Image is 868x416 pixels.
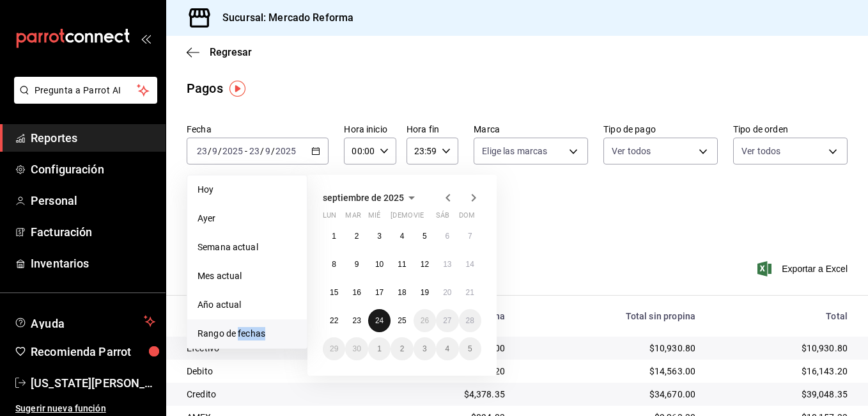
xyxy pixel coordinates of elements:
[525,342,695,355] div: $10,930.80
[330,316,338,325] abbr: 22 de septiembre de 2025
[368,225,391,248] button: 3 de septiembre de 2025
[603,125,718,134] label: Tipo de pago
[391,253,413,276] button: 11 de septiembre de 2025
[414,225,436,248] button: 5 de septiembre de 2025
[345,281,368,304] button: 16 de septiembre de 2025
[459,211,475,225] abbr: domingo
[332,260,336,269] abbr: 8 de septiembre de 2025
[459,309,481,332] button: 28 de septiembre de 2025
[15,402,155,415] span: Sugerir nueva función
[187,46,252,58] button: Regresar
[733,125,848,134] label: Tipo de orden
[459,337,481,360] button: 5 de octubre de 2025
[391,225,413,248] button: 4 de septiembre de 2025
[445,344,449,353] abbr: 4 de octubre de 2025
[229,81,245,97] img: Tooltip marker
[141,33,151,44] button: open_drawer_menu
[368,337,391,360] button: 1 de octubre de 2025
[421,316,429,325] abbr: 26 de septiembre de 2025
[323,253,345,276] button: 8 de septiembre de 2025
[466,316,474,325] abbr: 28 de septiembre de 2025
[391,281,413,304] button: 18 de septiembre de 2025
[716,388,848,401] div: $39,048.35
[344,125,396,134] label: Hora inicio
[375,260,384,269] abbr: 10 de septiembre de 2025
[445,232,449,241] abbr: 6 de septiembre de 2025
[436,225,458,248] button: 6 de septiembre de 2025
[368,253,391,276] button: 10 de septiembre de 2025
[218,146,222,156] span: /
[271,146,275,156] span: /
[198,269,297,283] span: Mes actual
[525,311,695,321] div: Total sin propina
[443,316,451,325] abbr: 27 de septiembre de 2025
[436,211,449,225] abbr: sábado
[422,232,427,241] abbr: 5 de septiembre de 2025
[31,343,155,360] span: Recomienda Parrot
[407,125,458,134] label: Hora fin
[352,316,360,325] abbr: 23 de septiembre de 2025
[345,225,368,248] button: 2 de septiembre de 2025
[187,365,375,378] div: Debito
[377,344,382,353] abbr: 1 de octubre de 2025
[400,232,405,241] abbr: 4 de septiembre de 2025
[323,309,345,332] button: 22 de septiembre de 2025
[260,146,264,156] span: /
[377,232,382,241] abbr: 3 de septiembre de 2025
[468,344,472,353] abbr: 5 de octubre de 2025
[345,253,368,276] button: 9 de septiembre de 2025
[249,146,260,156] input: --
[323,337,345,360] button: 29 de septiembre de 2025
[466,260,474,269] abbr: 14 de septiembre de 2025
[345,337,368,360] button: 30 de septiembre de 2025
[352,344,360,353] abbr: 30 de septiembre de 2025
[474,125,588,134] label: Marca
[375,288,384,297] abbr: 17 de septiembre de 2025
[212,10,353,26] h3: Sucursal: Mercado Reforma
[459,281,481,304] button: 21 de septiembre de 2025
[330,288,338,297] abbr: 15 de septiembre de 2025
[422,344,427,353] abbr: 3 de octubre de 2025
[421,260,429,269] abbr: 12 de septiembre de 2025
[436,281,458,304] button: 20 de septiembre de 2025
[332,232,336,241] abbr: 1 de septiembre de 2025
[443,288,451,297] abbr: 20 de septiembre de 2025
[330,344,338,353] abbr: 29 de septiembre de 2025
[31,192,155,209] span: Personal
[31,161,155,178] span: Configuración
[716,342,848,355] div: $10,930.80
[525,388,695,401] div: $34,670.00
[275,146,297,156] input: ----
[459,225,481,248] button: 7 de septiembre de 2025
[198,183,297,196] span: Hoy
[414,253,436,276] button: 12 de septiembre de 2025
[396,388,505,401] div: $4,378.35
[716,365,848,378] div: $16,143.20
[187,388,375,401] div: Credito
[400,344,405,353] abbr: 2 de octubre de 2025
[31,129,155,147] span: Reportes
[198,298,297,312] span: Año actual
[9,93,157,106] a: Pregunta a Parrot AI
[459,253,481,276] button: 14 de septiembre de 2025
[436,253,458,276] button: 13 de septiembre de 2025
[414,211,424,225] abbr: viernes
[323,211,336,225] abbr: lunes
[436,337,458,360] button: 4 de octubre de 2025
[355,260,359,269] abbr: 9 de septiembre de 2025
[375,316,384,325] abbr: 24 de septiembre de 2025
[760,261,848,276] button: Exportar a Excel
[716,311,848,321] div: Total
[345,211,360,225] abbr: martes
[323,281,345,304] button: 15 de septiembre de 2025
[31,223,155,241] span: Facturación
[198,327,297,340] span: Rango de fechas
[212,146,218,156] input: --
[31,374,155,392] span: [US_STATE][PERSON_NAME]
[421,288,429,297] abbr: 19 de septiembre de 2025
[323,190,419,205] button: septiembre de 2025
[368,281,391,304] button: 17 de septiembre de 2025
[345,309,368,332] button: 23 de septiembre de 2025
